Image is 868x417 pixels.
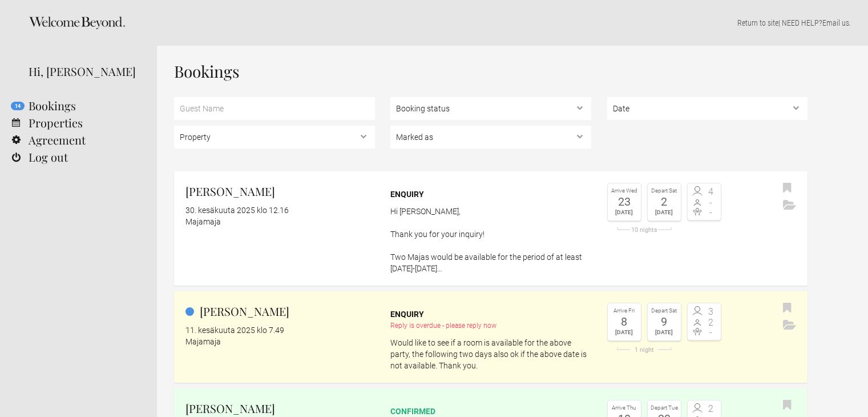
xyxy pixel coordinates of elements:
a: Return to site [737,18,778,27]
div: 9 [651,316,678,327]
div: 8 [611,316,638,327]
flynt-date-display: 30. kesäkuuta 2025 klo 12.16 [185,206,289,215]
p: | NEED HELP? . [174,17,851,29]
div: Depart Sat [651,186,678,196]
div: Reply is overdue - please reply now [390,320,591,331]
div: Majamaja [185,216,375,227]
div: [DATE] [651,207,678,218]
div: Depart Tue [651,403,678,413]
button: Archive [780,197,799,214]
p: Hi [PERSON_NAME], Thank you for your inquiry! Two Majas would be available for the period of at l... [390,206,591,274]
select: , , , [390,126,591,149]
div: [DATE] [611,327,638,338]
div: Arrive Fri [611,306,638,316]
div: Hi, [PERSON_NAME] [29,63,140,80]
div: 1 night [607,347,681,353]
div: Majamaja [185,336,375,347]
div: [DATE] [651,327,678,338]
button: Bookmark [780,300,794,317]
span: - [704,198,718,207]
flynt-date-display: 11. kesäkuuta 2025 klo 7.49 [185,326,284,335]
div: 10 nights [607,227,681,233]
h2: [PERSON_NAME] [185,183,375,200]
button: Archive [780,317,799,334]
input: Guest Name [174,97,375,120]
span: 3 [704,307,718,316]
button: Bookmark [780,180,794,197]
span: - [704,328,718,337]
button: Bookmark [780,397,794,414]
span: - [704,208,718,217]
p: Would like to see if a room is available for the above party, the following two days also ok if t... [390,337,591,371]
div: Enquiry [390,308,591,320]
a: [PERSON_NAME] 11. kesäkuuta 2025 klo 7.49 Majamaja Enquiry Reply is overdue - please reply now Wo... [174,291,808,383]
div: confirmed [390,406,591,417]
h1: Bookings [174,63,808,80]
h2: [PERSON_NAME] [185,303,375,320]
div: Arrive Thu [611,403,638,413]
div: Arrive Wed [611,186,638,196]
div: Depart Sat [651,306,678,316]
span: 2 [704,404,718,414]
div: 23 [611,196,638,207]
h2: [PERSON_NAME] [185,400,375,417]
select: , , [390,97,591,120]
span: 2 [704,318,718,327]
div: Enquiry [390,189,591,200]
div: [DATE] [611,207,638,218]
span: 4 [704,187,718,197]
a: Email us [822,18,849,27]
a: [PERSON_NAME] 30. kesäkuuta 2025 klo 12.16 Majamaja Enquiry Hi [PERSON_NAME], Thank you for your ... [174,171,808,286]
div: 2 [651,196,678,207]
flynt-notification-badge: 14 [11,102,25,110]
select: , [607,97,808,120]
